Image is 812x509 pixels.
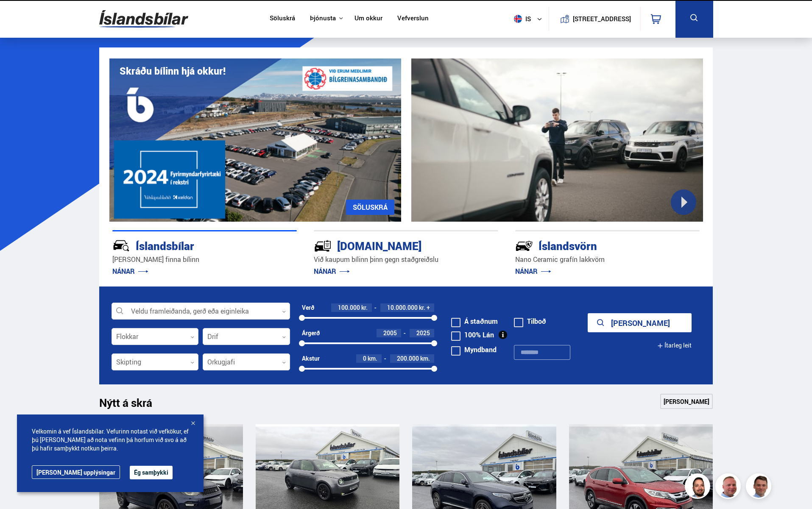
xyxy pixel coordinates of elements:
[387,303,418,312] span: 10.000.000
[383,329,397,337] span: 2005
[419,304,425,311] span: kr.
[361,304,368,311] span: kr.
[302,355,320,362] div: Akstur
[511,15,532,23] span: is
[451,346,497,353] label: Myndband
[354,14,382,23] a: Um okkur
[310,14,336,22] button: Þjónusta
[112,238,267,253] div: Íslandsbílar
[302,330,320,337] div: Árgerð
[515,238,670,253] div: Íslandsvörn
[32,465,120,479] a: [PERSON_NAME] upplýsingar
[420,355,430,362] span: km.
[368,355,377,362] span: km.
[302,304,314,311] div: Verð
[338,303,360,312] span: 100.000
[99,5,188,33] img: G0Ugv5HjCgRt.svg
[515,267,551,276] a: NÁNAR
[515,237,533,255] img: -Svtn6bYgwAsiwNX.svg
[427,304,430,311] span: +
[657,336,692,355] button: Ítarleg leit
[717,475,742,500] img: siFngHWaQ9KaOqBr.png
[112,237,130,255] img: JRvxyua_JYH6wB4c.svg
[451,331,494,338] label: 100% Lán
[553,7,636,31] a: [STREET_ADDRESS]
[511,6,549,31] button: is
[515,255,700,264] p: Nano Ceramic grafín lakkvörn
[314,267,350,276] a: NÁNAR
[314,237,332,255] img: tr5P-W3DuiFaO7aO.svg
[109,58,401,222] img: eKx6w-_Home_640_.png
[397,354,419,362] span: 200.000
[416,329,430,337] span: 2025
[660,394,713,409] a: [PERSON_NAME]
[451,318,498,325] label: Á staðnum
[99,396,167,414] h1: Nýtt á skrá
[270,14,295,23] a: Söluskrá
[397,14,429,23] a: Vefverslun
[314,255,498,264] p: Við kaupum bílinn þinn gegn staðgreiðslu
[588,313,692,332] button: [PERSON_NAME]
[686,475,712,500] img: nhp88E3Fdnt1Opn2.png
[112,255,297,264] p: [PERSON_NAME] finna bílinn
[32,427,189,453] span: Velkomin á vef Íslandsbílar. Vefurinn notast við vefkökur, ef þú [PERSON_NAME] að nota vefinn þá ...
[747,475,773,500] img: FbJEzSuNWCJXmdc-.webp
[314,238,468,253] div: [DOMAIN_NAME]
[514,15,522,23] img: svg+xml;base64,PHN2ZyB4bWxucz0iaHR0cDovL3d3dy53My5vcmcvMjAwMC9zdmciIHdpZHRoPSI1MTIiIGhlaWdodD0iNT...
[130,466,173,479] button: Ég samþykki
[363,354,366,362] span: 0
[346,200,394,215] a: SÖLUSKRÁ
[514,318,546,325] label: Tilboð
[120,65,226,77] h1: Skráðu bílinn hjá okkur!
[576,15,628,22] button: [STREET_ADDRESS]
[112,267,148,276] a: NÁNAR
